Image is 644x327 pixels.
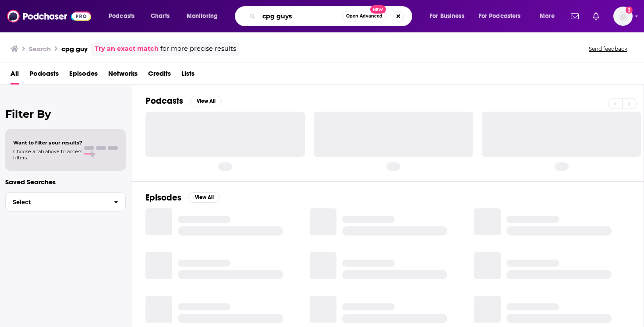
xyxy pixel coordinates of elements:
[243,6,421,26] div: Search podcasts, credits, & more...
[567,9,582,24] a: Show notifications dropdown
[6,199,107,205] span: Select
[540,10,555,22] span: More
[534,9,566,23] button: open menu
[613,7,633,26] img: User Profile
[473,9,534,23] button: open menu
[613,7,633,26] button: Show profile menu
[69,67,98,84] a: Episodes
[109,10,134,22] span: Podcasts
[145,95,183,106] h2: Podcasts
[145,9,175,23] a: Charts
[479,10,521,22] span: For Podcasters
[180,9,229,23] button: open menu
[188,192,220,203] button: View All
[589,9,603,24] a: Show notifications dropdown
[7,8,91,25] img: Podchaser - Follow, Share and Rate Podcasts
[187,10,218,22] span: Monitoring
[259,9,342,23] input: Search podcasts, credits, & more...
[95,44,159,54] a: Try an exact match
[103,9,146,23] button: open menu
[181,67,195,84] a: Lists
[613,7,633,26] span: Logged in as AutumnKatie
[190,96,222,106] button: View All
[61,45,88,53] h3: cpg guy
[5,108,126,120] h2: Filter By
[13,140,82,146] span: Want to filter your results?
[151,10,170,22] span: Charts
[108,67,138,84] a: Networks
[148,67,171,84] a: Credits
[11,67,19,84] a: All
[145,192,181,203] h2: Episodes
[145,95,222,106] a: PodcastsView All
[5,192,126,212] button: Select
[346,14,382,18] span: Open Advanced
[370,5,386,14] span: New
[626,7,633,14] svg: Add a profile image
[29,67,59,84] a: Podcasts
[5,178,126,186] p: Saved Searches
[424,9,475,23] button: open menu
[160,44,236,54] span: for more precise results
[29,45,51,53] h3: Search
[145,192,220,203] a: EpisodesView All
[13,148,82,161] span: Choose a tab above to access filters.
[342,11,386,21] button: Open AdvancedNew
[430,10,464,22] span: For Business
[586,45,630,53] button: Send feedback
